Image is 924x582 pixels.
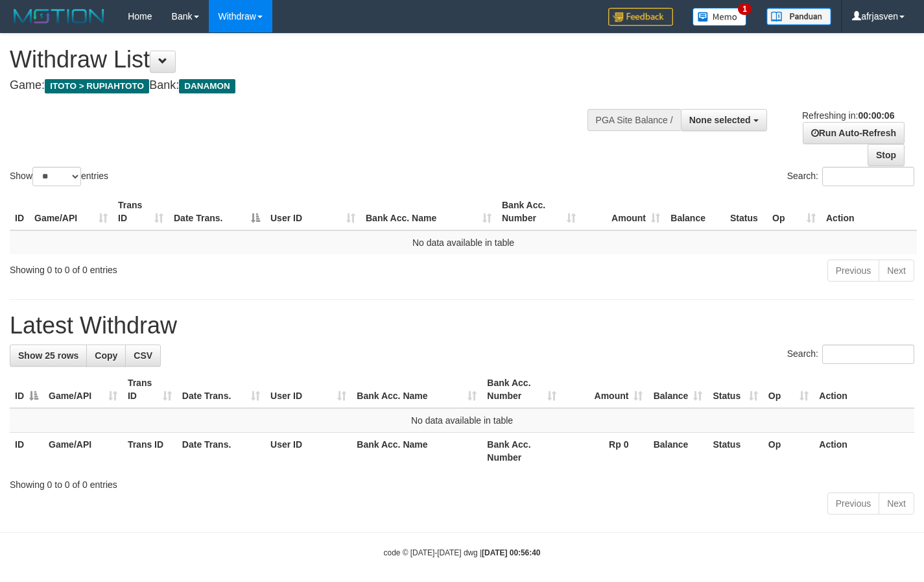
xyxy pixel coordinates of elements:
[581,193,665,230] th: Amount: activate to sort column ascending
[29,193,113,230] th: Game/API: activate to sort column ascending
[562,371,648,408] th: Amount: activate to sort column ascending
[10,47,603,73] h1: Withdraw List
[827,260,879,282] a: Previous
[95,350,117,361] span: Copy
[134,350,152,361] span: CSV
[179,79,235,93] span: DANAMON
[10,230,917,254] td: No data available in table
[43,433,123,470] th: Game/API
[787,345,914,364] label: Search:
[707,371,763,408] th: Status: activate to sort column ascending
[265,193,361,230] th: User ID: activate to sort column ascending
[10,371,43,408] th: ID: activate to sort column descending
[879,260,914,282] a: Next
[681,109,767,131] button: None selected
[10,79,603,92] h4: Game: Bank:
[169,193,265,230] th: Date Trans.: activate to sort column descending
[351,371,482,408] th: Bank Acc. Name: activate to sort column ascending
[113,193,169,230] th: Trans ID: activate to sort column ascending
[86,345,126,367] a: Copy
[10,193,29,230] th: ID
[767,193,821,230] th: Op: activate to sort column ascending
[814,433,914,470] th: Action
[803,122,905,144] a: Run Auto-Refresh
[497,193,581,230] th: Bank Acc. Number: activate to sort column ascending
[725,193,767,230] th: Status
[482,433,562,470] th: Bank Acc. Number
[32,167,81,186] select: Showentries
[868,144,905,166] a: Stop
[177,433,265,470] th: Date Trans.
[879,492,914,515] a: Next
[18,350,78,361] span: Show 25 rows
[738,3,752,15] span: 1
[802,110,894,121] span: Refreshing in:
[265,433,351,470] th: User ID
[10,408,914,433] td: No data available in table
[693,8,747,26] img: Button%20Memo.svg
[10,167,108,186] label: Show entries
[608,8,673,26] img: Feedback.jpg
[587,109,681,131] div: PGA Site Balance /
[351,433,482,470] th: Bank Acc. Name
[822,167,914,186] input: Search:
[648,371,707,408] th: Balance: activate to sort column ascending
[787,167,914,186] label: Search:
[648,433,707,470] th: Balance
[45,79,149,93] span: ITOTO > RUPIAHTOTO
[821,193,917,230] th: Action
[858,110,894,121] strong: 00:00:06
[763,433,814,470] th: Op
[665,193,725,230] th: Balance
[10,258,375,276] div: Showing 0 to 0 of 0 entries
[763,371,814,408] th: Op: activate to sort column ascending
[10,6,108,26] img: MOTION_logo.png
[689,115,751,125] span: None selected
[265,371,351,408] th: User ID: activate to sort column ascending
[384,548,541,557] small: code © [DATE]-[DATE] dwg |
[482,548,540,557] strong: [DATE] 00:56:40
[766,8,831,25] img: panduan.png
[123,433,177,470] th: Trans ID
[814,371,914,408] th: Action
[43,371,123,408] th: Game/API: activate to sort column ascending
[562,433,648,470] th: Rp 0
[123,371,177,408] th: Trans ID: activate to sort column ascending
[125,345,161,367] a: CSV
[361,193,497,230] th: Bank Acc. Name: activate to sort column ascending
[827,492,879,515] a: Previous
[10,345,87,367] a: Show 25 rows
[822,345,914,364] input: Search:
[10,433,43,470] th: ID
[10,313,914,339] h1: Latest Withdraw
[177,371,265,408] th: Date Trans.: activate to sort column ascending
[10,473,914,491] div: Showing 0 to 0 of 0 entries
[482,371,562,408] th: Bank Acc. Number: activate to sort column ascending
[707,433,763,470] th: Status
